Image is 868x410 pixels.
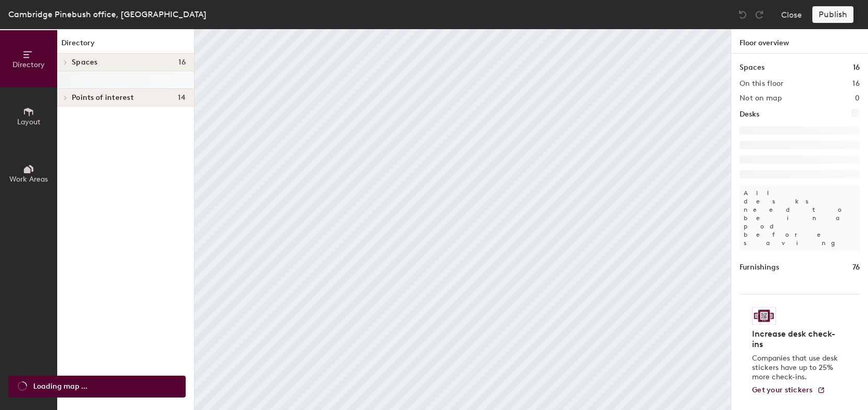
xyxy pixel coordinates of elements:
h2: 0 [855,94,860,102]
button: Close [781,6,802,23]
img: Undo [737,9,748,20]
h1: Spaces [740,62,765,73]
h1: Furnishings [740,262,779,273]
span: Directory [12,60,45,69]
h4: Increase desk check-ins [752,329,841,350]
img: Redo [754,9,765,20]
span: Layout [17,118,41,126]
span: Spaces [72,58,98,67]
h2: 16 [852,80,860,88]
h1: 16 [853,62,860,73]
span: 16 [178,58,186,67]
div: Cambridge Pinebush office, [GEOGRAPHIC_DATA] [8,8,206,21]
img: Sticker logo [752,307,776,325]
h1: Floor overview [731,29,868,54]
span: 14 [178,94,186,102]
h2: Not on map [740,94,782,102]
span: Work Areas [9,175,48,184]
h2: On this floor [740,80,784,88]
p: All desks need to be in a pod before saving [740,185,860,251]
h1: Directory [57,37,194,54]
h1: 76 [852,262,860,273]
span: Points of interest [72,94,134,102]
span: Get your stickers [752,386,813,394]
h1: Desks [740,109,759,120]
p: Companies that use desk stickers have up to 25% more check-ins. [752,354,841,382]
span: Loading map ... [33,381,87,392]
a: Get your stickers [752,386,825,395]
canvas: Map [195,29,731,410]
